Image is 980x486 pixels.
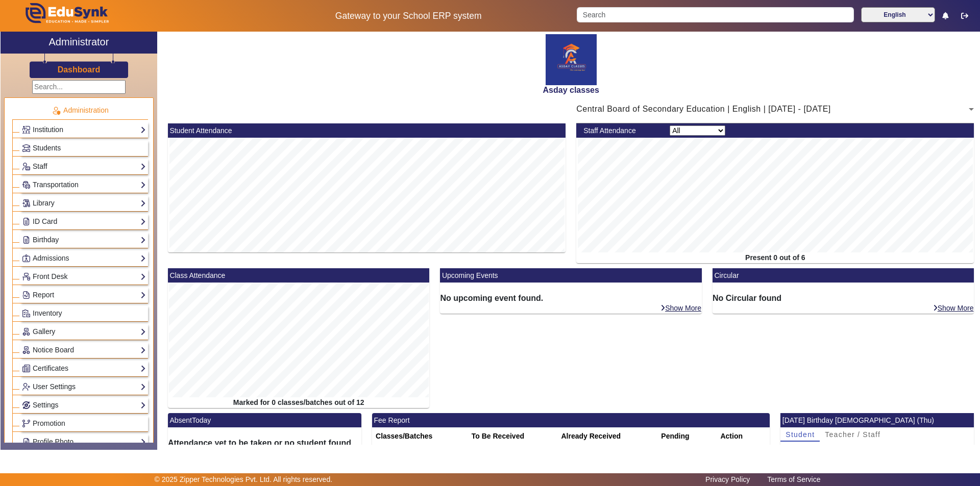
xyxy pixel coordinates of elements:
h6: Attendance yet to be taken or no student found absent [DATE]. [168,438,361,457]
div: Staff Attendance [578,125,665,136]
mat-card-header: Class Attendance [168,268,430,283]
h3: Dashboard [58,65,101,74]
p: Administration [12,105,148,116]
a: Privacy Policy [700,473,755,486]
img: Students.png [22,144,30,152]
th: Already Received [557,427,657,446]
span: Student [786,431,815,438]
mat-card-header: Student Attendance [168,123,566,138]
a: Promotion [22,418,146,429]
mat-card-header: [DATE] Birthday [DEMOGRAPHIC_DATA] (Thu) [780,413,974,427]
span: Teacher / Staff [825,431,880,438]
img: Inventory.png [22,310,30,317]
h2: Asday classes [162,85,979,95]
mat-card-header: Fee Report [372,413,770,427]
th: Roll No. [840,442,916,460]
span: Students [33,144,61,152]
div: Marked for 0 classes/batches out of 12 [168,397,430,408]
th: Name [780,442,840,460]
a: Terms of Service [762,473,825,486]
th: Class [916,442,974,460]
input: Search [577,7,853,22]
a: Students [22,142,146,154]
h2: Administrator [49,36,109,48]
p: © 2025 Zipper Technologies Pvt. Ltd. All rights reserved. [155,474,333,485]
a: Show More [660,303,702,313]
div: Present 0 out of 6 [576,252,974,263]
span: Inventory [33,309,62,317]
th: Classes/Batches [372,427,468,446]
mat-card-header: Upcoming Events [440,268,702,283]
img: 6c26f0c6-1b4f-4b8f-9f13-0669d385e8b7 [546,34,597,85]
h5: Gateway to your School ERP system [251,11,566,21]
mat-card-header: Circular [713,268,974,283]
span: Promotion [33,419,65,427]
a: Show More [933,303,974,313]
input: Search... [32,80,126,94]
img: Administration.png [52,106,61,115]
span: Central Board of Secondary Education | English | [DATE] - [DATE] [576,105,831,113]
a: Dashboard [57,64,101,75]
a: Administrator [1,32,157,54]
th: To Be Received [468,427,558,446]
h6: No upcoming event found. [440,293,702,303]
th: Action [717,427,770,446]
a: Inventory [22,308,146,319]
mat-card-header: AbsentToday [168,413,361,427]
img: Branchoperations.png [22,420,30,427]
th: Pending [657,427,717,446]
h6: No Circular found [713,293,974,303]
